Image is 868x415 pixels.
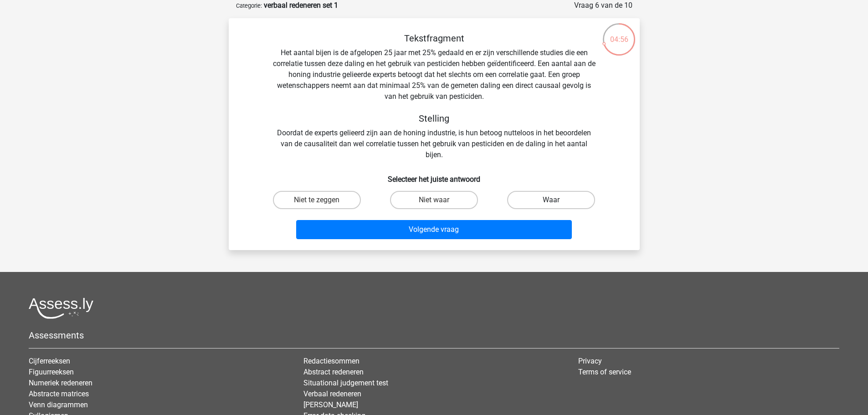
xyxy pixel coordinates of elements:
[390,191,478,209] label: Niet waar
[507,191,595,209] label: Waar
[243,33,625,160] div: Het aantal bijen is de afgelopen 25 jaar met 25% gedaald en er zijn verschillende studies die een...
[273,191,361,209] label: Niet te zeggen
[29,368,74,376] a: Figuurreeksen
[29,297,93,319] img: Assessly logo
[578,368,631,376] a: Terms of service
[236,2,262,9] small: Categorie:
[303,379,388,387] a: Situational judgement test
[29,330,839,341] h5: Assessments
[29,357,70,365] a: Cijferreeksen
[29,400,88,409] a: Venn diagrammen
[578,357,602,365] a: Privacy
[602,22,636,45] div: 04:56
[272,33,596,44] h5: Tekstfragment
[303,368,364,376] a: Abstract redeneren
[243,168,625,184] h6: Selecteer het juiste antwoord
[296,220,572,239] button: Volgende vraag
[272,113,596,124] h5: Stelling
[303,389,361,398] a: Verbaal redeneren
[29,379,92,387] a: Numeriek redeneren
[303,400,358,409] a: [PERSON_NAME]
[264,1,338,10] strong: verbaal redeneren set 1
[303,357,360,365] a: Redactiesommen
[29,389,89,398] a: Abstracte matrices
